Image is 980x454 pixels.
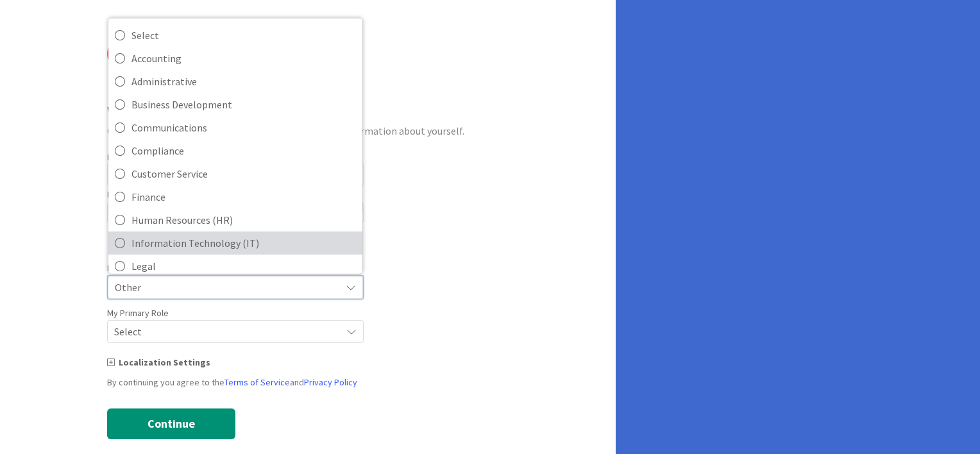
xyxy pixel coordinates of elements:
[108,208,362,231] a: Human Resources (HR)
[108,185,362,208] a: Finance
[131,71,356,90] span: Administrative
[131,48,356,67] span: Accounting
[108,115,362,139] a: Communications
[107,188,145,201] label: Password
[108,231,362,254] a: Information Technology (IT)
[131,94,356,113] span: Business Development
[107,100,509,123] div: Welcome!
[108,139,362,162] a: Compliance
[115,278,334,296] span: Other
[131,210,356,229] span: Human Resources (HR)
[131,117,356,137] span: Communications
[107,262,173,275] label: My Area of Focus
[108,23,362,46] a: Select
[108,46,362,69] a: Accounting
[107,408,235,439] button: Continue
[131,164,356,183] span: Customer Service
[108,69,362,92] a: Administrative
[108,254,362,277] a: Legal
[304,376,357,388] a: Privacy Policy
[107,307,169,320] label: My Primary Role
[107,38,228,69] img: Kanban Zone
[107,151,148,163] label: First Name
[131,25,356,44] span: Select
[107,356,509,369] div: Localization Settings
[131,233,356,252] span: Information Technology (IT)
[131,140,356,160] span: Compliance
[131,256,356,275] span: Legal
[108,162,362,185] a: Customer Service
[108,92,362,115] a: Business Development
[114,323,335,340] span: Select
[131,187,356,206] span: Finance
[107,123,509,139] div: Create your account profile by providing a little more information about yourself.
[224,376,290,388] a: Terms of Service
[107,376,509,389] div: By continuing you agree to the and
